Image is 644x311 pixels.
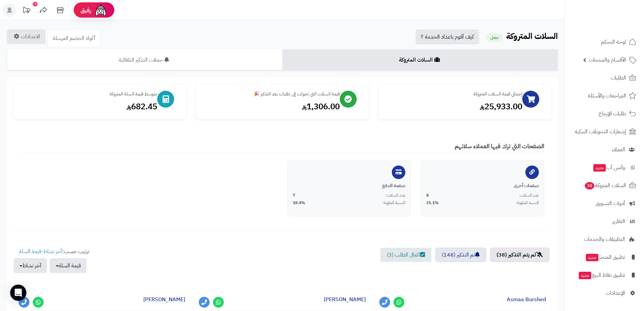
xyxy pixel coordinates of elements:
[596,199,625,208] span: أدوات التسويق
[14,258,47,273] button: آخر نشاط
[612,217,625,226] span: التقارير
[519,193,539,198] span: عدد السلات:
[293,182,405,189] div: صفحة الدفع
[589,55,626,65] span: الأقسام والمنتجات
[80,6,91,14] span: رفيق
[385,91,522,97] div: إجمالي قيمة السلات المتروكة
[599,109,626,118] span: طلبات الإرجاع
[585,252,625,262] span: تطبيق المتجر
[386,193,405,198] span: عدد السلات:
[47,29,101,47] a: أكواد الخصم المرسلة
[569,213,640,229] a: التقارير
[569,124,640,140] a: إشعارات التحويلات البنكية
[33,2,38,6] div: 1
[426,193,429,198] span: 8
[20,101,157,112] div: 682.45
[569,159,640,176] a: وآتس آبجديد
[507,295,546,304] a: Asmaa Burshed
[569,195,640,212] a: أدوات التسويق
[20,143,544,153] h4: الصفحات التي ترك فيها العملاء سلاتهم
[18,3,35,19] a: تحديثات المنصة
[612,145,625,154] span: العملاء
[415,29,479,44] a: كيف أقوم باعداد الخدمة ؟
[435,248,486,262] a: تم التذكير (148)
[203,91,340,97] div: قيمة السلات التي تحولت إلى طلبات بعد التذكير 🎉
[579,272,591,279] span: جديد
[506,30,558,42] b: السلات المتروكة
[426,200,439,206] span: 21.1%
[385,101,522,112] div: 25,933.00
[143,295,185,304] a: [PERSON_NAME]
[584,235,625,244] span: التطبيقات والخدمات
[383,200,405,206] span: النسبة المئوية:
[601,37,626,47] span: لوحة التحكم
[14,248,89,273] ul: ترتيب حسب: -
[324,295,366,304] a: [PERSON_NAME]
[611,73,626,83] span: الطلبات
[380,248,431,262] a: اكمال الطلب (3)
[282,49,558,70] a: السلات المتروكة
[7,49,282,70] a: حملات التذكير التلقائية
[593,163,625,172] span: وآتس آب
[516,200,539,206] span: النسبة المئوية:
[598,18,638,32] img: logo-2.png
[586,254,598,261] span: جديد
[94,3,108,17] img: ai-face.png
[584,181,626,190] span: السلات المتروكة
[490,248,549,262] a: لم يتم التذكير (38)
[19,247,41,256] a: قيمة السلة
[426,182,539,189] div: صفحات أخرى
[569,141,640,158] a: العملاء
[569,231,640,247] a: التطبيقات والخدمات
[593,164,606,172] span: جديد
[7,29,46,44] a: الاعدادات
[578,270,625,280] span: تطبيق نقاط البيع
[50,258,87,273] button: قيمة السلة
[575,127,626,136] span: إشعارات التحويلات البنكية
[203,101,340,112] div: 1,306.00
[43,247,62,256] a: آخر نشاط
[585,182,594,190] span: 38
[569,106,640,122] a: طلبات الإرجاع
[569,285,640,301] a: الإعدادات
[606,288,625,298] span: الإعدادات
[10,285,26,301] div: Open Intercom Messenger
[569,34,640,50] a: لوحة التحكم
[293,193,295,198] span: 7
[293,200,305,206] span: 18.4%
[569,70,640,86] a: الطلبات
[569,177,640,194] a: السلات المتروكة38
[486,33,503,42] small: مفعل
[569,267,640,283] a: تطبيق نقاط البيعجديد
[569,249,640,265] a: تطبيق المتجرجديد
[569,88,640,104] a: المراجعات والأسئلة
[20,91,157,97] div: متوسط قيمة السلة المتروكة
[588,91,626,101] span: المراجعات والأسئلة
